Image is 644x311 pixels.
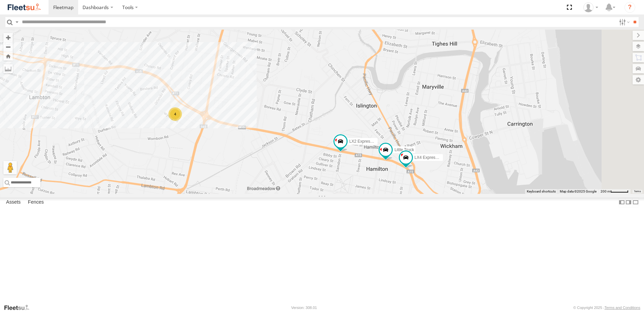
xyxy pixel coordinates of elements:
label: Search Query [14,17,20,27]
span: LX2 Express Ute [349,139,380,144]
button: Zoom out [3,42,13,51]
button: Zoom in [3,33,13,42]
span: LX4 Express Ute [415,155,445,160]
a: Terms (opens in new tab) [634,190,641,193]
a: Visit our Website [4,304,35,311]
label: Dock Summary Table to the Left [618,198,625,207]
span: 200 m [601,189,610,193]
label: Fences [25,198,47,207]
img: fleetsu-logo-horizontal.svg [7,3,42,12]
label: Map Settings [633,75,644,84]
label: Measure [3,64,13,73]
div: Oliver Lees [581,2,601,12]
span: Map data ©2025 Google [560,189,597,193]
label: Search Filter Options [616,17,631,27]
div: Version: 308.01 [291,306,317,310]
button: Drag Pegman onto the map to open Street View [3,161,17,174]
button: Zoom Home [3,51,13,61]
a: Terms and Conditions [605,306,640,310]
span: Little Truck [394,147,414,152]
label: Hide Summary Table [632,198,639,207]
div: © Copyright 2025 - [573,306,640,310]
label: Dock Summary Table to the Right [625,198,632,207]
button: Map Scale: 200 m per 50 pixels [599,189,631,194]
button: Keyboard shortcuts [527,189,556,194]
label: Assets [3,198,24,207]
i: ? [624,2,635,13]
div: 4 [168,107,182,121]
